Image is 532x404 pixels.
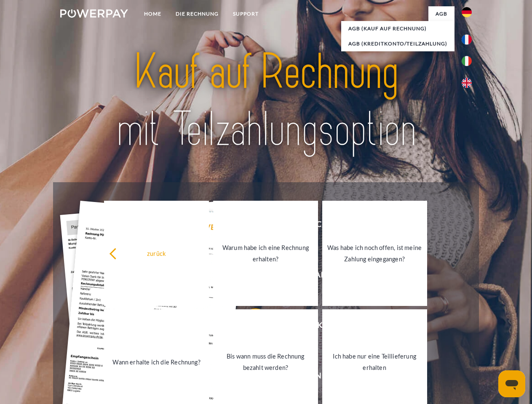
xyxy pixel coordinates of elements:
div: Warum habe ich eine Rechnung erhalten? [218,242,313,265]
a: Was habe ich noch offen, ist meine Zahlung eingegangen? [322,201,427,306]
img: fr [462,35,472,45]
img: de [462,7,472,17]
a: SUPPORT [226,6,266,21]
div: Was habe ich noch offen, ist meine Zahlung eingegangen? [327,242,422,265]
div: zurück [109,247,204,259]
img: logo-powerpay-white.svg [60,9,128,18]
div: Ich habe nur eine Teillieferung erhalten [327,351,422,373]
img: it [462,56,472,66]
div: Bis wann muss die Rechnung bezahlt werden? [218,351,313,373]
a: Home [137,6,168,21]
img: title-powerpay_de.svg [80,40,452,161]
a: AGB (Kauf auf Rechnung) [341,21,454,36]
img: en [462,78,472,88]
div: Wann erhalte ich die Rechnung? [109,356,204,367]
a: agb [428,6,454,21]
a: AGB (Kreditkonto/Teilzahlung) [341,36,454,51]
iframe: Schaltfläche zum Öffnen des Messaging-Fensters [498,370,525,397]
a: DIE RECHNUNG [168,6,226,21]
